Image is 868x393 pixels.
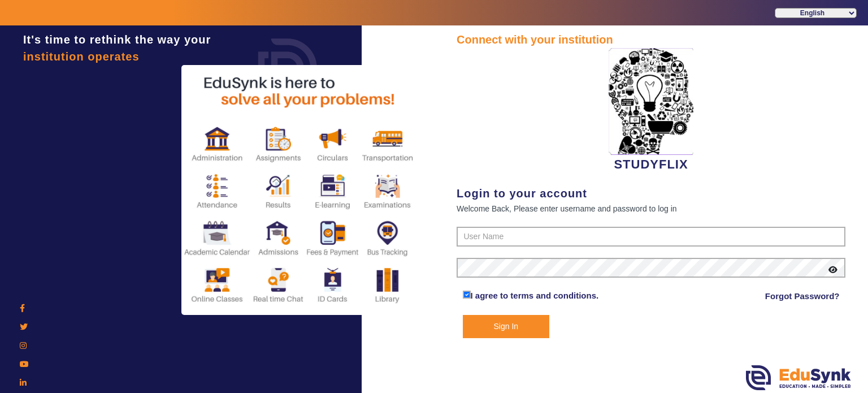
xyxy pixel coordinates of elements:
img: edusynk.png [746,365,851,390]
div: Connect with your institution [457,31,845,48]
button: Sign In [463,315,550,338]
img: 2da83ddf-6089-4dce-a9e2-416746467bdd [609,48,693,155]
a: Forgot Password? [765,290,840,303]
input: User Name [457,227,845,247]
span: institution operates [23,50,140,63]
img: login.png [245,25,330,110]
div: STUDYFLIX [457,48,845,174]
span: It's time to rethink the way your [23,33,211,46]
img: login2.png [181,65,419,315]
a: I agree to terms and conditions. [471,291,599,300]
div: Welcome Back, Please enter username and password to log in [457,202,845,215]
div: Login to your account [457,185,845,202]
